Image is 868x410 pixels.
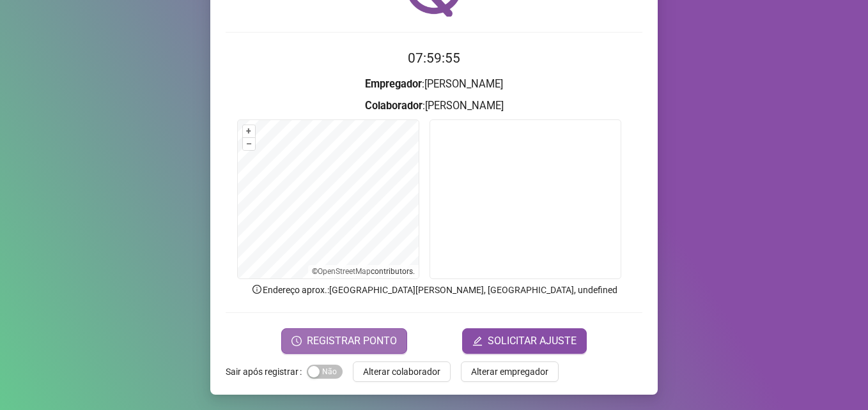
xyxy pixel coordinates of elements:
[318,267,371,276] a: OpenStreetMap
[226,98,642,114] h3: : [PERSON_NAME]
[226,283,642,297] p: Endereço aprox. : [GEOGRAPHIC_DATA][PERSON_NAME], [GEOGRAPHIC_DATA], undefined
[461,361,559,382] button: Alterar empregador
[312,267,415,276] li: © contributors.
[471,365,548,379] span: Alterar empregador
[488,333,577,349] span: SOLICITAR AJUSTE
[291,336,302,346] span: clock-circle
[251,284,263,295] span: info-circle
[243,125,255,137] button: +
[365,100,422,112] strong: Colaborador
[462,328,587,354] button: editSOLICITAR AJUSTE
[226,361,307,382] label: Sair após registrar
[363,365,440,379] span: Alterar colaborador
[243,138,255,150] button: –
[281,328,407,354] button: REGISTRAR PONTO
[307,333,397,349] span: REGISTRAR PONTO
[226,76,642,93] h3: : [PERSON_NAME]
[408,50,460,66] time: 07:59:55
[365,78,422,90] strong: Empregador
[472,336,483,346] span: edit
[353,361,451,382] button: Alterar colaborador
